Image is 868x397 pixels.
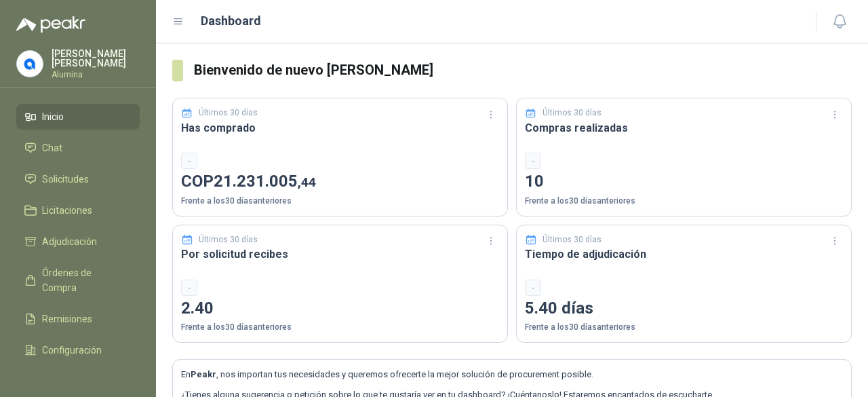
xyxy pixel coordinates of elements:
[181,296,499,322] p: 2.40
[298,174,316,190] span: ,44
[42,172,89,187] span: Solicitudes
[525,169,843,195] p: 10
[16,337,140,363] a: Configuración
[542,233,601,246] p: Últimos 30 días
[52,71,140,79] p: Alumina
[525,321,843,334] p: Frente a los 30 días anteriores
[16,306,140,332] a: Remisiones
[16,104,140,130] a: Inicio
[525,119,843,136] h3: Compras realizadas
[214,172,316,191] span: 21.231.005
[52,49,140,68] p: [PERSON_NAME] [PERSON_NAME]
[181,153,197,169] div: -
[16,229,140,254] a: Adjudicación
[181,368,843,381] p: En , nos importan tus necesidades y queremos ofrecerte la mejor solución de procurement posible.
[181,169,499,195] p: COP
[194,60,852,81] h3: Bienvenido de nuevo [PERSON_NAME]
[199,107,258,119] p: Últimos 30 días
[42,343,102,358] span: Configuración
[181,195,499,208] p: Frente a los 30 días anteriores
[525,246,843,263] h3: Tiempo de adjudicación
[525,153,541,169] div: -
[525,296,843,322] p: 5.40 días
[542,107,601,119] p: Últimos 30 días
[42,234,97,249] span: Adjudicación
[16,197,140,223] a: Licitaciones
[525,195,843,208] p: Frente a los 30 días anteriores
[42,265,127,295] span: Órdenes de Compra
[181,246,499,263] h3: Por solicitud recibes
[42,311,92,326] span: Remisiones
[181,280,197,296] div: -
[42,203,92,218] span: Licitaciones
[525,280,541,296] div: -
[42,140,62,155] span: Chat
[17,51,43,77] img: Company Logo
[42,109,64,124] span: Inicio
[16,135,140,161] a: Chat
[16,16,85,33] img: Logo peakr
[199,233,258,246] p: Últimos 30 días
[191,369,216,379] b: Peakr
[16,260,140,301] a: Órdenes de Compra
[181,321,499,334] p: Frente a los 30 días anteriores
[181,119,499,136] h3: Has comprado
[201,12,261,31] h1: Dashboard
[16,166,140,192] a: Solicitudes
